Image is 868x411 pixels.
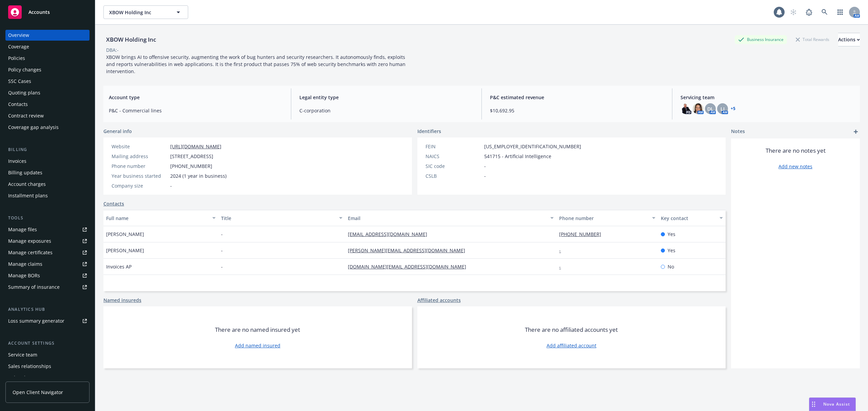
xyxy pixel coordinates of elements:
div: Account settings [5,340,90,347]
div: Service team [8,349,37,360]
span: DL [707,105,713,112]
span: Servicing team [680,94,854,101]
a: Manage claims [5,259,90,269]
a: Start snowing [787,5,800,19]
div: Mailing address [112,153,167,160]
a: Billing updates [5,167,90,178]
div: Manage files [8,224,37,235]
div: SSC Cases [8,76,31,87]
span: Manage exposures [5,236,90,246]
a: Affiliated accounts [417,297,461,304]
div: Year business started [112,172,167,179]
span: No [668,263,674,270]
button: XBOW Holding Inc [103,5,188,19]
div: Title [221,215,335,222]
div: Related accounts [8,372,47,383]
span: - [170,182,172,189]
div: Key contact [661,215,715,222]
a: - [559,247,566,254]
div: Installment plans [8,190,48,201]
a: Contacts [103,200,124,207]
div: Company size [112,182,167,189]
a: Switch app [833,5,847,19]
a: Contacts [5,99,90,110]
a: Add new notes [778,163,812,170]
a: Manage files [5,224,90,235]
a: Loss summary generator [5,316,90,326]
a: Sales relationships [5,361,90,372]
div: Manage BORs [8,270,40,281]
a: Related accounts [5,372,90,383]
div: SIC code [426,163,481,170]
a: Coverage gap analysis [5,122,90,133]
span: [US_EMPLOYER_IDENTIFICATION_NUMBER] [484,143,581,150]
span: There are no named insured yet [215,326,300,334]
span: General info [103,128,132,135]
img: photo [680,103,691,114]
a: Installment plans [5,190,90,201]
span: Invoices AP [106,263,132,270]
span: There are no notes yet [766,147,826,155]
div: Policy changes [8,64,41,75]
span: LI [721,105,725,112]
a: [DOMAIN_NAME][EMAIL_ADDRESS][DOMAIN_NAME] [348,263,472,270]
span: - [221,231,223,238]
span: 2024 (1 year in business) [170,172,226,179]
div: Manage exposures [8,236,51,246]
a: [PERSON_NAME][EMAIL_ADDRESS][DOMAIN_NAME] [348,247,471,254]
a: Report a Bug [802,5,816,19]
div: Drag to move [809,398,818,411]
span: Yes [668,247,675,254]
div: Overview [8,30,29,41]
div: Email [348,215,546,222]
span: - [484,172,486,179]
span: 541715 - Artificial Intelligence [484,153,551,160]
span: [PHONE_NUMBER] [170,163,212,170]
a: SSC Cases [5,76,90,87]
span: There are no affiliated accounts yet [525,326,618,334]
button: Full name [103,210,218,226]
span: Legal entity type [299,94,473,101]
span: Account type [109,94,283,101]
a: add [852,128,860,136]
div: Account charges [8,179,46,190]
div: DBA: - [106,46,119,53]
span: $10,692.95 [490,107,664,114]
a: Search [818,5,831,19]
a: - [559,263,566,270]
span: Yes [668,231,675,238]
span: - [484,163,486,170]
span: Notes [731,128,745,136]
a: Policies [5,53,90,64]
div: Actions [838,33,860,46]
div: Manage claims [8,259,42,269]
button: Key contact [658,210,726,226]
a: [URL][DOMAIN_NAME] [170,143,221,150]
div: Billing updates [8,167,42,178]
div: Full name [106,215,208,222]
div: Total Rewards [792,35,833,44]
a: Accounts [5,3,90,22]
a: Policy changes [5,64,90,75]
span: XBOW brings AI to offensive security, augmenting the work of bug hunters and security researchers... [106,54,407,74]
a: Quoting plans [5,87,90,98]
div: Coverage [8,41,29,52]
a: Add named insured [235,342,280,349]
div: Manage certificates [8,247,53,258]
span: - [221,263,223,270]
button: Nova Assist [809,397,856,411]
div: Sales relationships [8,361,51,372]
span: C-corporation [299,107,473,114]
span: [STREET_ADDRESS] [170,153,213,160]
div: Tools [5,215,90,221]
button: Title [218,210,345,226]
span: [PERSON_NAME] [106,231,144,238]
a: Overview [5,30,90,41]
div: Billing [5,146,90,153]
span: [PERSON_NAME] [106,247,144,254]
button: Actions [838,33,860,46]
div: Invoices [8,156,26,167]
a: Invoices [5,156,90,167]
div: Website [112,143,167,150]
span: P&C - Commercial lines [109,107,283,114]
